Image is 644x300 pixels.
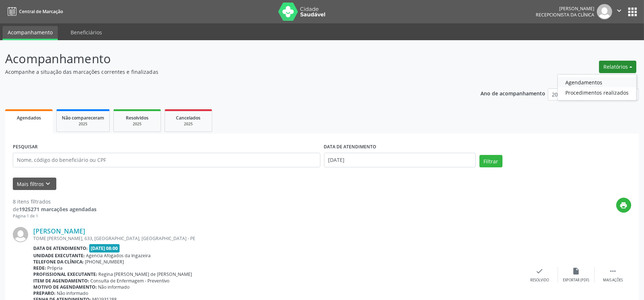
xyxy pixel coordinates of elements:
button: Relatórios [599,61,636,73]
b: Rede: [33,265,46,271]
a: Procedimentos realizados [558,87,636,98]
span: Central de Marcação [19,8,63,15]
button: print [616,198,631,213]
a: [PERSON_NAME] [33,227,85,235]
button: Mais filtroskeyboard_arrow_down [13,178,56,190]
div: de [13,205,97,213]
button:  [612,4,626,19]
span: Agencia Afogados da Ingazeira [86,252,151,259]
span: Resolvidos [126,115,148,121]
b: Motivo de agendamento: [33,284,97,290]
span: Cancelados [176,115,201,121]
p: Ano de acompanhamento [481,88,545,98]
span: Não informado [57,290,88,296]
img: img [13,227,28,242]
p: Acompanhe a situação das marcações correntes e finalizadas [5,68,449,76]
div: 2025 [119,121,155,127]
div: Mais ações [603,278,623,283]
i: keyboard_arrow_down [44,180,52,188]
img: img [597,4,612,19]
input: Nome, código do beneficiário ou CPF [13,153,320,167]
label: PESQUISAR [13,141,38,153]
b: Data de atendimento: [33,245,88,251]
div: 2025 [170,121,207,127]
div: 8 itens filtrados [13,198,97,205]
span: Não compareceram [62,115,104,121]
label: DATA DE ATENDIMENTO [324,141,377,153]
b: Profissional executante: [33,271,97,277]
button: Filtrar [479,155,502,167]
div: 2025 [62,121,104,127]
input: Selecione um intervalo [324,153,476,167]
div: Página 1 de 1 [13,213,97,219]
div: Resolvido [530,278,549,283]
b: Item de agendamento: [33,278,89,284]
div: [PERSON_NAME] [536,5,594,12]
b: Unidade executante: [33,252,85,259]
div: TOME [PERSON_NAME], 633, [GEOGRAPHIC_DATA], [GEOGRAPHIC_DATA] - PE [33,235,521,242]
b: Preparo: [33,290,56,296]
span: Não informado [98,284,130,290]
span: Recepcionista da clínica [536,12,594,18]
a: Acompanhamento [3,26,58,40]
b: Telefone da clínica: [33,259,84,265]
a: Agendamentos [558,77,636,87]
i: insert_drive_file [572,267,580,275]
button: apps [626,5,639,18]
i:  [615,7,623,15]
strong: 1925271 marcações agendadas [19,206,97,213]
i:  [609,267,617,275]
span: Própria [48,265,63,271]
i: check [536,267,544,275]
span: Regina [PERSON_NAME] de [PERSON_NAME] [99,271,192,277]
i: print [620,201,628,209]
span: [PHONE_NUMBER] [85,259,124,265]
span: [DATE] 08:00 [89,244,120,252]
span: Agendados [17,115,41,121]
div: Exportar (PDF) [563,278,590,283]
a: Beneficiários [65,26,107,39]
a: Central de Marcação [5,5,63,18]
span: Consulta de Enfermagem - Preventivo [91,278,170,284]
ul: Relatórios [557,74,637,100]
p: Acompanhamento [5,50,449,68]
